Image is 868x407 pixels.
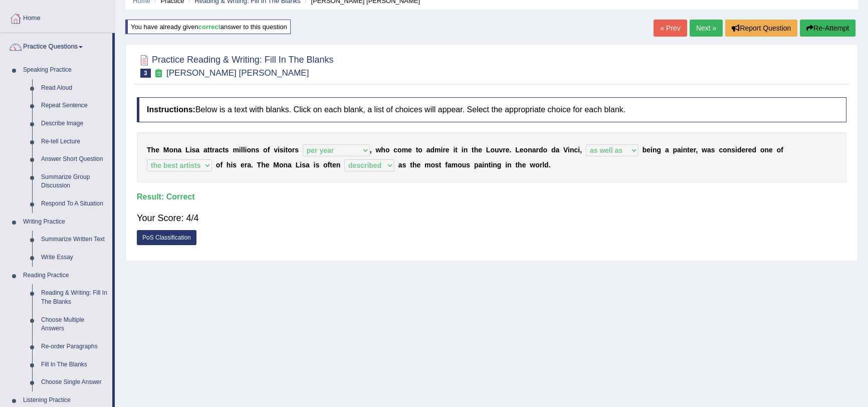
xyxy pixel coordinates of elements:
b: n [493,161,497,169]
span: 3 [140,69,151,78]
b: a [247,161,251,169]
b: l [542,161,544,169]
b: a [215,146,219,154]
a: Repeat Sentence [37,97,112,115]
b: e [748,146,752,154]
b: o [169,146,173,154]
b: r [540,161,542,169]
b: o [543,146,547,154]
b: s [435,161,439,169]
b: a [426,146,430,154]
a: Re-tell Lecture [37,133,112,151]
b: d [752,146,756,154]
b: f [327,161,330,169]
b: m [424,161,430,169]
b: s [225,146,229,154]
b: n [173,146,178,154]
button: Report Question [725,20,797,37]
b: o [777,146,781,154]
small: Exam occurring question [153,69,164,78]
div: Your Score: 4/4 [137,206,846,230]
b: c [393,146,397,154]
b: r [745,146,748,154]
h2: Practice Reading & Writing: Fill In The Blanks [137,53,334,78]
a: Re-order Paragraphs [37,338,112,356]
b: v [274,146,278,154]
a: Summarize Written Text [37,231,112,249]
b: n [764,146,769,154]
a: Respond To A Situation [37,195,112,213]
b: o [385,146,390,154]
b: s [255,146,259,154]
b: a [178,146,182,154]
b: t [410,161,412,169]
b: m [402,146,408,154]
b: h [518,161,522,169]
b: s [315,161,319,169]
a: Reading & Writing: Fill In The Blanks [37,284,112,311]
b: i [505,161,507,169]
b: d [430,146,435,154]
b: i [462,146,464,154]
b: o [247,146,251,154]
b: h [151,146,156,154]
b: h [474,146,479,154]
a: « Prev [654,20,687,37]
b: o [263,146,268,154]
b: b [642,146,647,154]
b: o [279,161,284,169]
b: m [233,146,239,154]
b: l [243,146,245,154]
small: [PERSON_NAME] [PERSON_NAME] [166,68,309,78]
b: correct [198,23,221,31]
b: i [568,146,570,154]
b: e [266,161,270,169]
b: s [192,146,196,154]
b: a [665,146,669,154]
b: o [418,146,422,154]
b: i [681,146,683,154]
b: s [731,146,735,154]
b: T [257,161,262,169]
b: t [416,146,418,154]
b: n [283,161,288,169]
a: Writing Practice [19,213,112,231]
b: t [455,146,458,154]
a: Read Aloud [37,79,112,97]
b: a [707,146,711,154]
b: r [245,161,247,169]
b: o [535,161,540,169]
b: t [207,146,210,154]
b: n [484,161,489,169]
b: h [227,161,231,169]
a: PoS Classification [137,230,196,245]
b: e [478,146,482,154]
b: g [657,146,661,154]
b: i [441,146,443,154]
a: Reading Practice [19,267,112,285]
b: v [499,146,503,154]
b: a [203,146,207,154]
b: i [735,146,737,154]
b: , [696,146,698,154]
b: t [223,146,225,154]
b: i [239,146,241,154]
b: s [711,146,715,154]
b: o [288,146,292,154]
a: Summarize Group Discussion [37,168,112,195]
b: p [474,161,479,169]
b: f [220,161,223,169]
b: e [522,161,526,169]
b: e [690,146,694,154]
b: d [737,146,742,154]
b: e [155,146,159,154]
b: i [578,146,580,154]
b: . [549,161,551,169]
b: h [381,146,385,154]
b: e [408,146,412,154]
b: o [760,146,765,154]
b: h [412,161,417,169]
b: T [147,146,151,154]
b: e [446,146,450,154]
b: s [280,146,284,154]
